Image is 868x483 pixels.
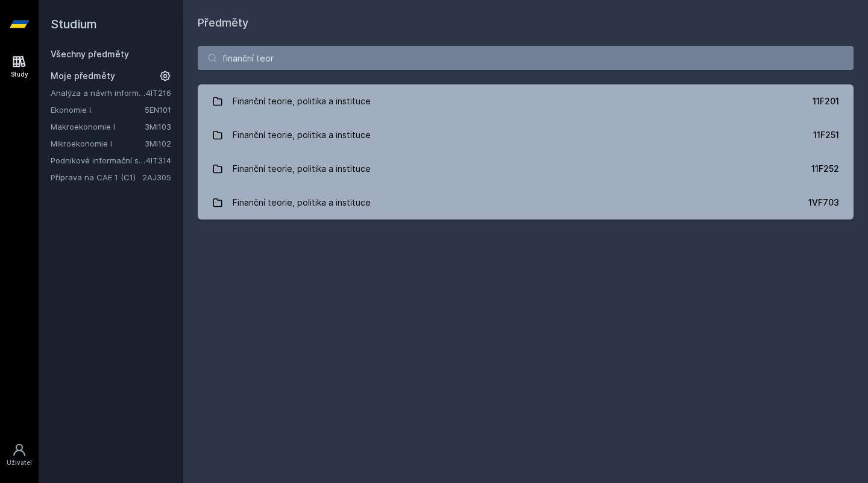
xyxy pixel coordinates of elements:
[51,104,145,116] a: Ekonomie I.
[51,154,146,166] a: Podnikové informační systémy
[146,156,171,165] a: 4IT314
[11,70,28,79] div: Study
[51,49,129,59] a: Všechny předměty
[233,89,371,113] div: Finanční teorie, politika a instituce
[51,87,146,99] a: Analýza a návrh informačních systémů
[233,123,371,147] div: Finanční teorie, politika a instituce
[813,129,839,141] div: 11F251
[51,137,145,150] a: Mikroekonomie I
[146,88,171,98] a: 4IT216
[233,157,371,181] div: Finanční teorie, politika a instituce
[142,172,171,182] a: 2AJ305
[198,118,854,152] a: Finanční teorie, politika a instituce 11F251
[811,163,839,175] div: 11F252
[198,186,854,219] a: Finanční teorie, politika a instituce 1VF703
[198,84,854,118] a: Finanční teorie, politika a instituce 11F201
[2,437,36,473] a: Uživatel
[198,14,854,31] h1: Předměty
[51,171,142,183] a: Příprava na CAE 1 (C1)
[51,121,145,133] a: Makroekonomie I
[198,152,854,186] a: Finanční teorie, politika a instituce 11F252
[198,46,854,70] input: Název nebo ident předmětu…
[145,139,171,148] a: 3MI102
[813,95,839,107] div: 11F201
[51,70,115,82] span: Moje předměty
[808,197,839,209] div: 1VF703
[145,105,171,115] a: 5EN101
[145,122,171,131] a: 3MI103
[2,48,36,85] a: Study
[7,458,32,467] div: Uživatel
[233,191,371,215] div: Finanční teorie, politika a instituce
